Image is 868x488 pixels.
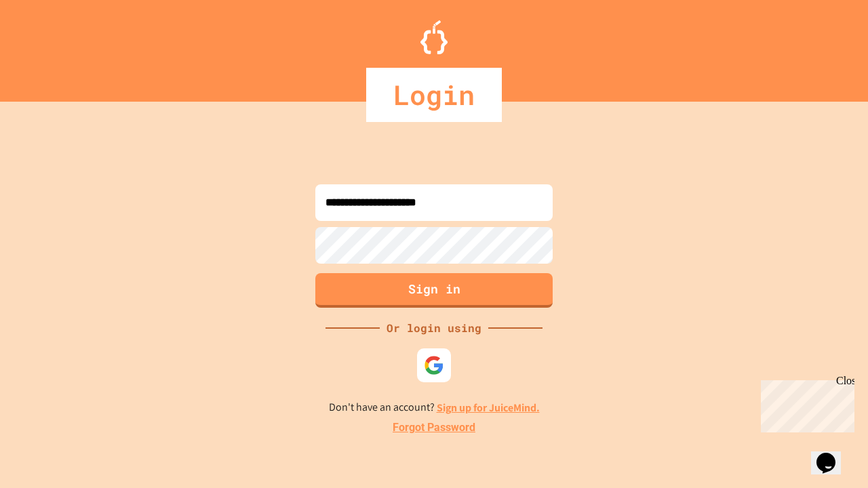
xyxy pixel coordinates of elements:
img: Logo.svg [420,20,448,54]
button: Sign in [315,273,553,308]
a: Sign up for JuiceMind. [437,401,540,415]
iframe: chat widget [755,375,854,432]
img: google-icon.svg [424,355,444,375]
iframe: chat widget [811,434,854,474]
div: Login [366,68,502,122]
div: Or login using [380,320,488,336]
a: Forgot Password [393,420,475,436]
p: Don't have an account? [329,399,540,416]
div: Chat with us now!Close [5,5,94,86]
